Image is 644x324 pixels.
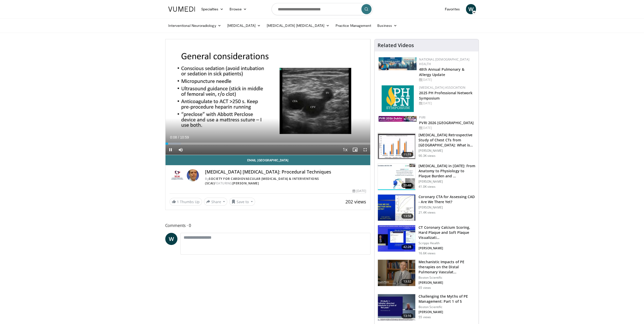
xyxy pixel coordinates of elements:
[378,42,414,48] h4: Related Videos
[382,85,414,112] img: c6978fc0-1052-4d4b-8a9d-7956bb1c539c.png.150x105_q85_autocrop_double_scale_upscale_version-0.2.png
[419,132,475,148] h3: [MEDICAL_DATA] Retrospective Study of Chest CTs from [GEOGRAPHIC_DATA]: What is the Re…
[229,198,255,206] button: Save to
[168,7,195,12] img: VuMedi Logo
[187,169,199,181] img: Avatar
[419,276,475,280] p: Boston Scientific
[165,155,370,165] a: Email [GEOGRAPHIC_DATA]
[378,132,475,159] a: 11:19 [MEDICAL_DATA] Retrospective Study of Chest CTs from [GEOGRAPHIC_DATA]: What is the Re… [PE...
[205,177,366,186] div: By FEATURING
[419,67,464,77] a: 48th Annual Pulmonary & Allergy Update
[165,39,370,155] video-js: Video Player
[379,116,417,122] img: 33783847-ac93-4ca7-89f8-ccbd48ec16ca.webp.150x105_q85_autocrop_double_scale_upscale_version-0.2.jpg
[419,225,475,240] h3: CT Coronary Calcium Scoring, Hard Plaque and Soft Plaque Visualizati…
[401,183,413,188] span: 20:48
[350,145,360,155] button: Enable picture-in-picture mode
[378,133,415,159] img: c2eb46a3-50d3-446d-a553-a9f8510c7760.150x105_q85_crop-smart_upscale.jpg
[170,135,177,139] span: 0:08
[378,294,475,321] a: 13:16 Challenging the Myths of PE Management: Part 1 of 5 Boston Scientific [PERSON_NAME] 55 views
[419,205,475,209] p: [PERSON_NAME]
[378,163,475,190] a: 20:48 [MEDICAL_DATA] in [DATE]: From Anatomy to Physiology to Plaque Burden and … [PERSON_NAME] 4...
[419,185,435,189] p: 41.0K views
[198,4,227,14] a: Specialties
[419,194,475,204] h3: Coronary CTA for Assessing CAD - Are We There Yet?
[419,180,475,184] p: [PERSON_NAME]
[264,21,333,31] a: [MEDICAL_DATA] [MEDICAL_DATA]
[378,194,475,221] a: 13:58 Coronary CTA for Assessing CAD - Are We There Yet? [PERSON_NAME] 21.4K views
[419,259,475,275] h3: Mechanistic Impacts of PE therapies on the Distal Pulmonary Vasculat…
[374,21,400,31] a: Business
[345,199,366,205] span: 202 views
[419,163,475,179] h3: [MEDICAL_DATA] in [DATE]: From Anatomy to Physiology to Plaque Burden and …
[340,145,350,155] button: Playback Rate
[419,149,475,153] p: [PERSON_NAME]
[401,244,413,250] span: 42:28
[378,259,475,290] a: 13:32 Mechanistic Impacts of PE therapies on the Distal Pulmonary Vasculat… Boston Scientific [PE...
[419,211,435,215] p: 21.4K views
[170,169,185,181] img: Society for Cardiovascular Angiography & Interventions (SCAI)
[419,90,472,101] a: 2025 PH Professional Network Symposium
[419,281,475,285] p: [PERSON_NAME]
[419,246,475,250] p: [PERSON_NAME]
[177,199,179,204] span: 1
[419,310,475,314] p: [PERSON_NAME]
[352,189,366,193] div: [DATE]
[232,181,259,185] a: [PERSON_NAME]
[378,225,475,255] a: 42:28 CT Coronary Calcium Scoring, Hard Plaque and Soft Plaque Visualizati… Scripps Health [PERSO...
[401,313,413,318] span: 13:16
[419,305,475,309] p: Boston Scientific
[165,222,371,229] span: Comments 0
[419,57,469,66] a: National [DEMOGRAPHIC_DATA] Health
[165,143,370,145] div: Progress Bar
[165,21,224,31] a: Interventional Neuroradiology
[419,154,435,158] p: 90.3K views
[165,145,176,155] button: Pause
[378,164,415,190] img: 823da73b-7a00-425d-bb7f-45c8b03b10c3.150x105_q85_crop-smart_upscale.jpg
[419,286,431,290] p: 65 views
[333,21,374,31] a: Practice Management
[419,85,465,90] a: [MEDICAL_DATA] Association
[170,198,202,206] a: 1 Thumbs Up
[205,169,366,175] h4: [MEDICAL_DATA] [MEDICAL_DATA]: Procedural Techniques
[224,21,264,31] a: [MEDICAL_DATA]
[272,3,373,15] input: Search topics, interventions
[419,115,425,120] a: PVRI
[419,294,475,304] h3: Challenging the Myths of PE Management: Part 1 of 5
[466,4,476,14] a: W
[204,198,227,206] button: Share
[419,126,474,130] div: [DATE]
[378,260,415,286] img: 4caf57cf-5f7b-481c-8355-26418ca1cbc4.150x105_q85_crop-smart_upscale.jpg
[379,57,417,70] img: b90f5d12-84c1-472e-b843-5cad6c7ef911.jpg.150x105_q85_autocrop_double_scale_upscale_version-0.2.jpg
[401,152,413,157] span: 11:19
[419,78,474,82] div: [DATE]
[401,279,413,284] span: 13:32
[419,120,474,125] a: PVRI 2026 [GEOGRAPHIC_DATA]
[178,135,179,139] span: /
[378,294,415,320] img: 098efa87-ceca-4c8a-b8c3-1b83f50c5bf2.150x105_q85_crop-smart_upscale.jpg
[378,225,415,252] img: 4ea3ec1a-320e-4f01-b4eb-a8bc26375e8f.150x105_q85_crop-smart_upscale.jpg
[401,214,413,219] span: 13:58
[165,233,177,245] a: W
[226,4,250,14] a: Browse
[419,315,431,319] p: 55 views
[419,251,435,255] p: 16.6K views
[378,195,415,221] img: 34b2b9a4-89e5-4b8c-b553-8a638b61a706.150x105_q85_crop-smart_upscale.jpg
[442,4,463,14] a: Favorites
[176,145,186,155] button: Mute
[419,101,474,106] div: [DATE]
[419,241,475,245] p: Scripps Health
[180,135,189,139] span: 10:59
[360,145,370,155] button: Fullscreen
[205,177,319,185] a: Society for Cardiovascular [MEDICAL_DATA] & Interventions (SCAI)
